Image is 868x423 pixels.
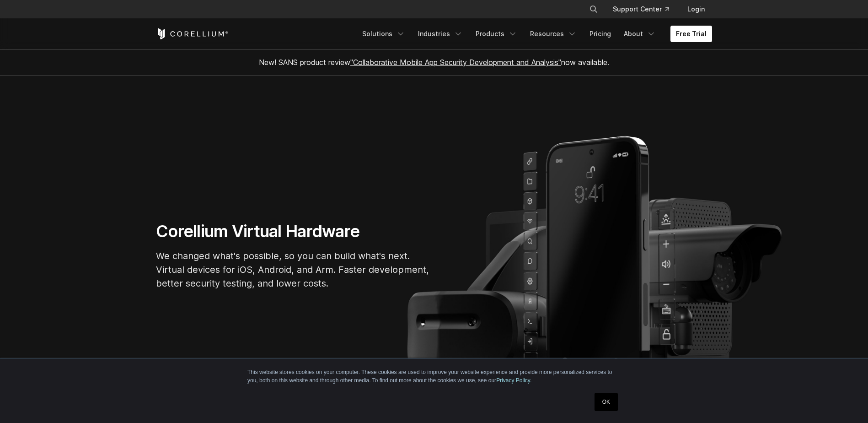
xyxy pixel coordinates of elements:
a: Free Trial [670,26,712,42]
a: Corellium Home [156,28,229,39]
a: "Collaborative Mobile App Security Development and Analysis" [350,58,561,67]
a: Login [680,1,712,17]
a: Support Center [605,1,676,17]
a: Products [470,26,523,42]
a: OK [595,393,618,411]
button: Search [585,1,602,17]
a: Privacy Policy. [496,377,531,384]
p: We changed what's possible, so you can build what's next. Virtual devices for iOS, Android, and A... [156,249,430,290]
a: Solutions [357,26,411,42]
a: Industries [413,26,468,42]
div: Navigation Menu [357,26,712,42]
a: Resources [525,26,582,42]
h1: Corellium Virtual Hardware [156,221,430,242]
span: New! SANS product review now available. [259,58,609,67]
a: Pricing [584,26,616,42]
p: This website stores cookies on your computer. These cookies are used to improve your website expe... [247,368,621,385]
div: Navigation Menu [578,1,712,17]
a: About [618,26,661,42]
iframe: Intercom live chat [837,392,859,414]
